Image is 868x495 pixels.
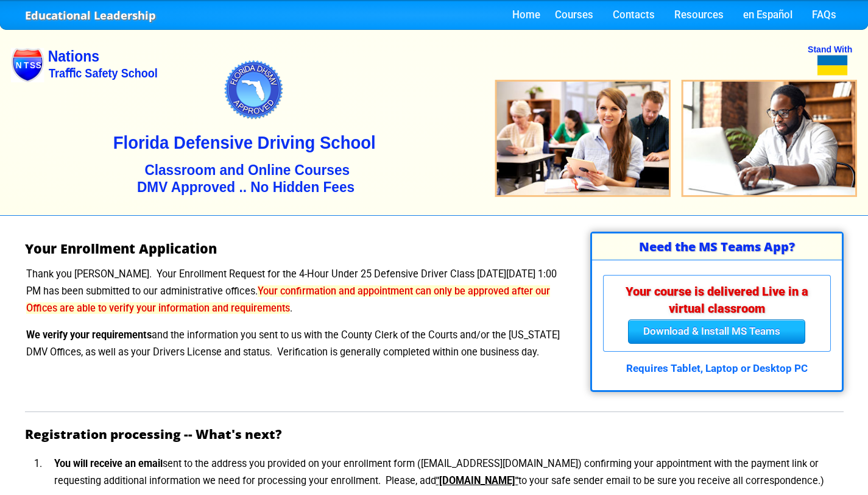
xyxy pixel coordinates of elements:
u: "[DOMAIN_NAME]" [436,475,518,486]
b: You will receive an email [54,458,163,469]
a: Download & Install MS Teams [628,325,805,337]
a: en Español [738,6,802,24]
div: Download & Install MS Teams [628,319,805,344]
h1: Your Enrollment Application [25,241,563,256]
a: Courses [550,6,603,24]
b: We verify your requirements [26,329,152,341]
a: Resources [669,6,733,24]
span: Your confirmation and appointment can only be approved after our Offices are able to verify your ... [26,285,550,314]
a: Contacts [608,6,665,24]
a: Home [503,6,545,24]
img: Nations Traffic School - Your DMV Approved Florida Traffic School [11,22,857,215]
h2: Registration processing -- What's next? [25,427,844,441]
strong: Requires Tablet, Laptop or Desktop PC [626,362,808,374]
p: Thank you [PERSON_NAME]. Your Enrollment Request for the 4-Hour Under 25 Defensive Driver Class [... [25,266,563,317]
a: Educational Leadership [25,5,156,26]
p: and the information you sent to us with the County Clerk of the Courts and/or the [US_STATE] DMV ... [25,327,563,361]
a: FAQs [807,6,841,24]
div: Your course is delivered Live in a virtual classroom [613,283,820,319]
h3: Need the MS Teams App? [592,233,842,260]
